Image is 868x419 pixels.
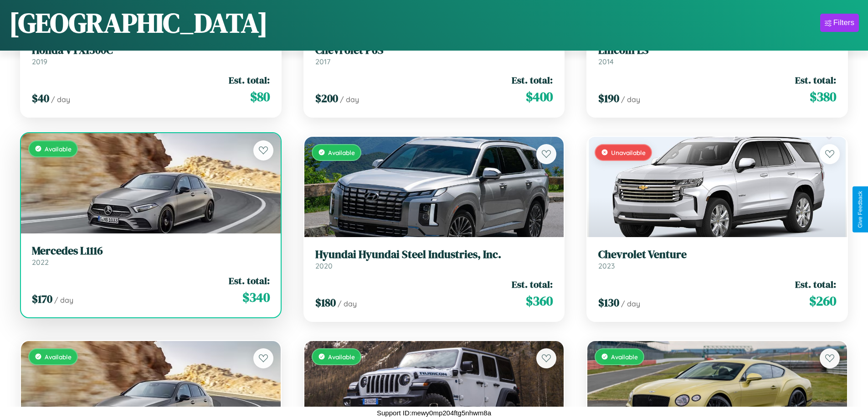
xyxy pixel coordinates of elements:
[229,274,270,287] span: Est. total:
[526,88,553,106] span: $ 400
[512,73,553,87] span: Est. total:
[598,44,836,66] a: Lincoln LS2014
[250,88,270,106] span: $ 80
[526,292,553,310] span: $ 360
[621,95,640,104] span: / day
[32,57,47,66] span: 2019
[9,4,268,41] h1: [GEOGRAPHIC_DATA]
[32,258,49,267] span: 2022
[598,261,615,270] span: 2023
[820,14,859,32] button: Filters
[795,73,836,87] span: Est. total:
[598,248,836,261] h3: Chevrolet Venture
[32,91,49,106] span: $ 40
[51,95,70,104] span: / day
[315,248,553,270] a: Hyundai Hyundai Steel Industries, Inc.2020
[598,91,619,106] span: $ 190
[598,44,836,57] h3: Lincoln LS
[32,291,52,306] span: $ 170
[45,353,72,361] span: Available
[598,248,836,270] a: Chevrolet Venture2023
[328,149,355,156] span: Available
[315,295,336,310] span: $ 180
[32,244,270,267] a: Mercedes L11162022
[32,244,270,258] h3: Mercedes L1116
[598,295,619,310] span: $ 130
[377,407,491,419] p: Support ID: mewy0mp204ftg5nhwm8a
[315,44,553,57] h3: Chevrolet P6S
[611,149,646,156] span: Unavailable
[809,292,836,310] span: $ 260
[315,248,553,261] h3: Hyundai Hyundai Steel Industries, Inc.
[315,44,553,66] a: Chevrolet P6S2017
[338,299,357,308] span: / day
[315,57,330,66] span: 2017
[810,88,836,106] span: $ 380
[315,91,338,106] span: $ 200
[598,57,614,66] span: 2014
[795,278,836,291] span: Est. total:
[315,261,333,270] span: 2020
[45,145,72,153] span: Available
[32,44,270,66] a: Honda VTX1300C2019
[857,191,863,228] div: Give Feedback
[512,278,553,291] span: Est. total:
[229,73,270,87] span: Est. total:
[32,44,270,57] h3: Honda VTX1300C
[54,295,73,305] span: / day
[340,95,359,104] span: / day
[611,353,638,361] span: Available
[833,18,854,27] div: Filters
[328,353,355,361] span: Available
[242,288,270,306] span: $ 340
[621,299,640,308] span: / day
